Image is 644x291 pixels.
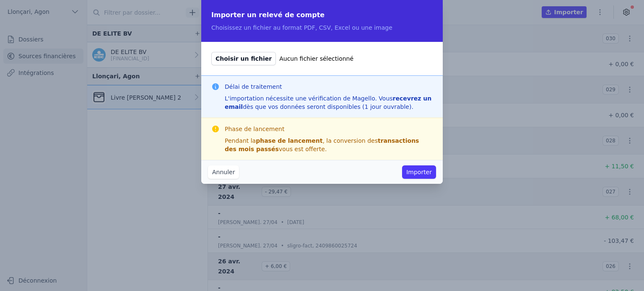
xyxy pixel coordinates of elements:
[208,165,239,179] button: Annuler
[211,23,433,32] p: Choisissez un fichier au format PDF, CSV, Excel ou une image
[225,125,433,133] h3: Phase de lancement
[225,82,433,91] h3: Délai de traitement
[279,54,353,63] span: Aucun fichier sélectionné
[225,136,433,153] div: Pendant la , la conversion des vous est offerte.
[225,94,433,111] div: L'importation nécessite une vérification de Magello. Vous dès que vos données seront disponibles ...
[256,137,322,144] strong: phase de lancement
[402,165,436,179] button: Importer
[211,52,276,65] span: Choisir un fichier
[211,10,433,20] h2: Importer un relevé de compte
